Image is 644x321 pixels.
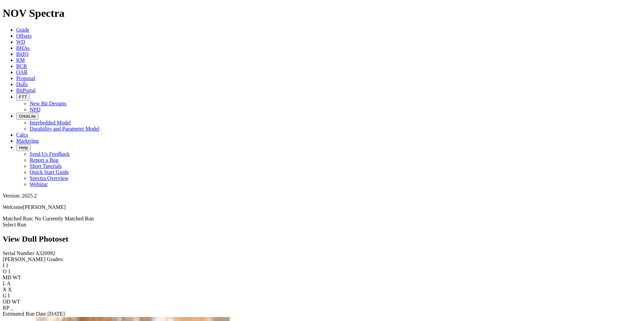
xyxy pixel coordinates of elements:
a: BitIQ [16,51,28,57]
div: Version: 2025.2 [3,193,641,199]
a: Interbedded Model [30,120,71,126]
span: [PERSON_NAME] [23,204,66,210]
a: Spectra Overview [30,175,68,181]
div: [PERSON_NAME] Grades: [3,256,641,262]
a: Calcs [16,132,28,138]
a: OAR [16,69,28,75]
label: Estimated Run Date [3,311,46,317]
button: FTT [16,94,30,101]
button: OrbitLite [16,113,38,120]
span: _ [10,305,13,311]
a: Select Run [3,222,26,227]
span: 1 [8,269,11,274]
span: Help [19,145,28,150]
span: WT [13,275,21,280]
p: Welcome [3,204,641,210]
a: Guide [16,27,29,33]
label: Serial Number [3,250,34,256]
a: Send Us Feedback [30,151,70,157]
h1: NOV Spectra [3,7,641,20]
span: 1 [6,262,8,268]
a: Offsets [16,33,32,39]
button: Help [16,144,31,151]
a: BCR [16,63,27,69]
label: O [3,269,7,274]
a: KM [16,57,25,63]
a: Marketing [16,138,39,144]
label: OD [3,299,10,305]
a: BitPortal [16,87,36,93]
a: Proposal [16,75,35,81]
a: WD [16,39,25,45]
span: FTT [19,95,27,100]
a: Durability and Parameter Model [30,126,100,132]
a: New Bit Designs [30,101,66,106]
span: WT [12,299,20,305]
a: Report a Bug [30,157,58,163]
a: BHAs [16,45,30,51]
a: Short Tutorials [30,163,62,169]
label: L [3,281,6,286]
span: OrbitLite [19,114,36,119]
a: Webinar [30,181,48,187]
span: Matched Run: [3,216,33,221]
label: RP [3,305,9,311]
a: Quick Start Guide [30,169,69,175]
label: X [3,287,7,292]
span: I [8,293,10,298]
span: [DATE] [47,311,65,317]
a: Dulls [16,81,28,87]
a: NPD [30,107,40,112]
span: A320992 [35,250,56,256]
span: X [8,287,12,292]
label: I [3,262,4,268]
span: A [7,281,11,286]
label: G [3,293,7,298]
span: No Currently Matched Run [35,216,94,221]
label: MD [3,275,11,280]
h2: View Dull Photoset [3,235,641,244]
